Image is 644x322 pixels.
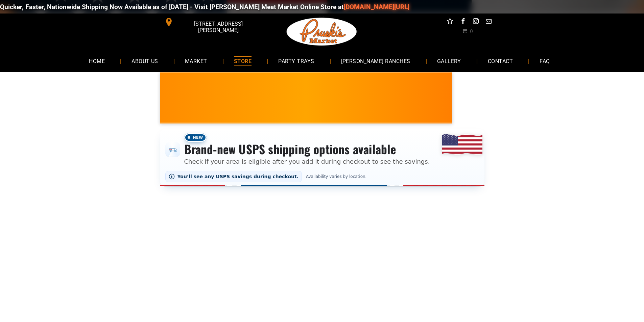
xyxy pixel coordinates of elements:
[160,17,263,27] a: [STREET_ADDRESS][PERSON_NAME]
[285,14,358,50] img: Pruski-s+Market+HQ+Logo2-1920w.png
[184,157,430,166] p: Check if your area is eligible after you add it during checkout to see the savings.
[450,103,583,113] span: [PERSON_NAME] MARKET
[79,52,115,70] a: HOME
[471,17,480,27] a: instagram
[446,17,454,27] a: Social network
[478,52,523,70] a: CONTACT
[427,52,471,70] a: GALLERY
[331,52,421,70] a: [PERSON_NAME] RANCHES
[305,174,368,179] span: Availability varies by location.
[529,52,560,70] a: FAQ
[470,28,473,33] span: 0
[484,17,493,27] a: email
[268,52,324,70] a: PARTY TRAYS
[224,52,262,70] a: STORE
[121,52,168,70] a: ABOUT US
[184,133,207,142] span: New
[177,174,299,179] span: You’ll see any USPS savings during checkout.
[458,17,467,27] a: facebook
[160,129,484,186] div: Shipping options announcement
[175,52,217,70] a: MARKET
[174,17,262,37] span: [STREET_ADDRESS][PERSON_NAME]
[342,3,408,11] a: [DOMAIN_NAME][URL]
[184,142,430,157] h3: Brand-new USPS shipping options available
